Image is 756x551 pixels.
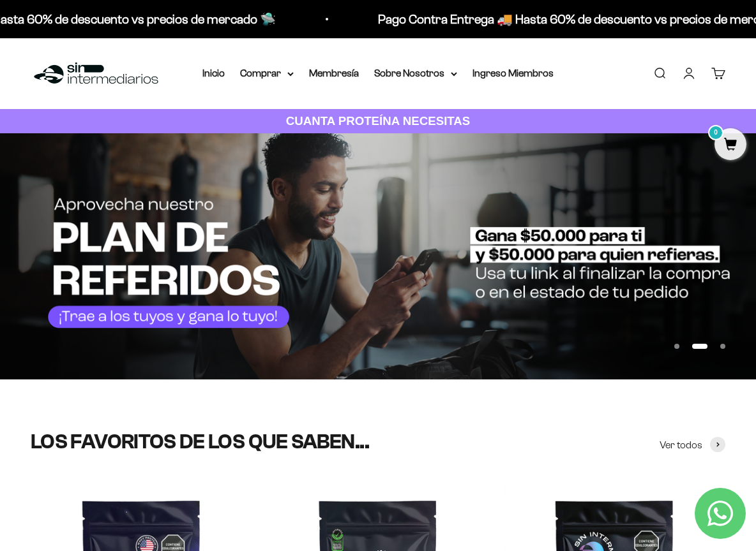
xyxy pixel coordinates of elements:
split-lines: LOS FAVORITOS DE LOS QUE SABEN... [31,430,369,453]
a: Inicio [202,68,225,78]
strong: CUANTA PROTEÍNA NECESITAS [286,114,471,128]
a: 0 [714,138,746,152]
summary: Sobre Nosotros [374,65,457,82]
mark: 0 [708,125,723,140]
a: Membresía [309,68,359,78]
a: Ver todos [660,437,725,453]
span: Ver todos [660,437,702,453]
summary: Comprar [240,65,294,82]
a: Ingreso Miembros [472,68,554,78]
